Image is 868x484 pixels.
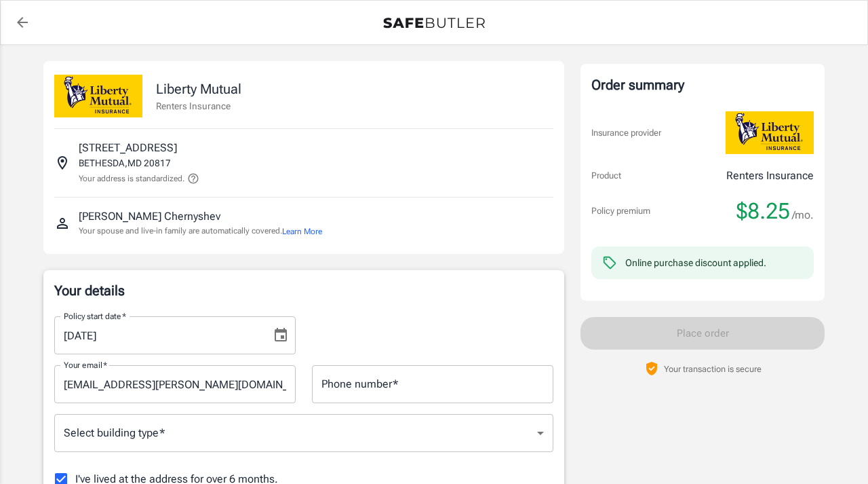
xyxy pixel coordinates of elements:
[591,204,650,218] p: Policy premium
[64,359,107,371] label: Your email
[267,322,294,349] button: Choose date, selected date is Oct 7, 2025
[79,225,322,238] p: Your spouse and live-in family are automatically covered.
[726,111,814,154] img: Liberty Mutual
[54,75,142,117] img: Liberty Mutual
[79,208,220,225] p: [PERSON_NAME] Chernyshev
[383,18,485,29] img: Back to quotes
[54,365,296,403] input: Enter email
[312,365,553,403] input: Enter number
[282,225,322,238] button: Learn More
[591,75,814,95] div: Order summary
[591,126,661,140] p: Insurance provider
[79,156,171,170] p: BETHESDA , MD 20817
[9,9,36,36] a: back to quotes
[79,140,177,156] p: [STREET_ADDRESS]
[79,172,184,185] p: Your address is standardized.
[54,316,262,354] input: MM/DD/YYYY
[625,256,766,269] div: Online purchase discount applied.
[54,281,553,300] p: Your details
[664,362,762,375] p: Your transaction is secure
[54,215,71,231] svg: Insured person
[156,79,241,99] p: Liberty Mutual
[156,99,241,113] p: Renters Insurance
[591,169,621,183] p: Product
[64,310,126,322] label: Policy start date
[736,198,790,225] span: $8.25
[726,168,814,184] p: Renters Insurance
[792,206,814,225] span: /mo.
[54,155,71,171] svg: Insured address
